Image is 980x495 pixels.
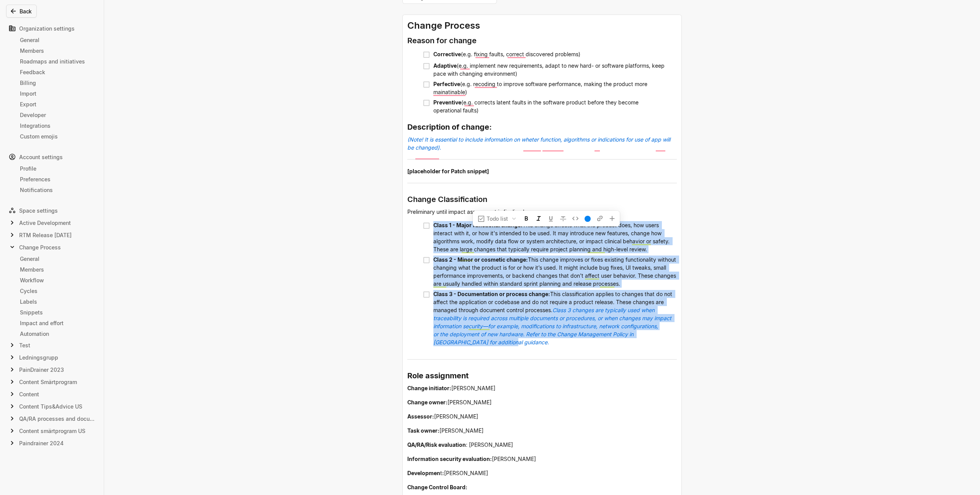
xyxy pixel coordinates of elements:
a: Cycles [17,285,98,296]
div: Account settings [6,151,98,163]
a: Feedback [17,67,98,77]
span: (e.g. fixing faults, correct discovered problems) [461,51,580,57]
div: Export [20,100,95,108]
a: Export [17,99,98,109]
span: [PERSON_NAME] [444,470,488,476]
div: Impact and effort [20,319,95,327]
div: Notifications [20,186,95,194]
div: Integrations [20,122,95,130]
a: Integrations [17,120,98,131]
span: Change Process [407,20,480,31]
a: Developer [17,109,98,120]
a: Custom emojis [17,131,98,142]
div: Organization settings [6,22,98,34]
span: Corrective [433,51,461,57]
span: RTM Release [DATE] [19,231,72,239]
div: Roadmaps and initiatives [20,57,95,65]
a: Members [17,264,98,275]
div: Import [20,90,95,98]
span: : [PERSON_NAME] [466,441,513,448]
span: (e.g. recoding to improve software performance, making the product more mainatinable) [433,81,649,95]
div: Snippets [20,308,95,316]
span: Change Process [19,243,61,251]
div: Profile [20,164,95,173]
span: PainDrainer 2023 [19,366,64,374]
span: Ledningsgrupp [19,353,58,361]
span: This classification applies to changes that do not affect the application or codebase and do not ... [433,291,674,313]
a: Preferences [17,174,98,184]
button: Back [6,5,37,18]
div: General [20,255,95,263]
a: Billing [17,77,98,88]
button: Todo list [475,213,519,224]
div: Preferences [20,175,95,183]
span: [PERSON_NAME] [439,427,483,434]
span: (Note! It is essential to include information on wheter function, algorithms or indications for u... [407,136,672,151]
div: Feedback [20,68,95,76]
span: [placeholder for Patch snippet] [407,168,489,174]
a: Snippets [17,307,98,318]
span: [PERSON_NAME] [434,413,478,420]
span: Class 3 changes are typically used when traceability is required across multiple documents or pro... [433,307,673,345]
span: (e.g. corrects latent faults in the software product before they become operational faults) [433,99,639,114]
div: Automation [20,330,95,338]
div: Members [20,47,95,55]
span: [PERSON_NAME] [451,385,495,391]
span: QA/RA/Risk evaluation [407,441,466,448]
span: Reason for change [407,36,477,45]
div: Workflow [20,276,95,284]
span: (e.g. implement new requirements, adapt to new hard- or software platforms, keep pace with changi... [433,62,666,77]
span: Content Smärtprogram [19,378,77,386]
span: This change improves or fixes existing functionality without changing what the product is for or ... [433,256,678,287]
a: Impact and effort [17,318,98,328]
a: Workflow [17,275,98,285]
span: Description of change: [407,122,492,132]
span: Perfective [433,81,460,87]
div: General [20,36,95,44]
span: Adaptive [433,62,457,69]
span: Change Classification [407,195,487,204]
span: Assessor: [407,413,434,420]
a: Notifications [17,184,98,195]
span: Active Development [19,219,71,227]
span: Information security evaluation: [407,456,492,462]
span: Preliminary until impact assessment is finalized. [407,208,526,215]
span: Content smärtprogram US [19,427,85,435]
span: [PERSON_NAME] [492,456,536,462]
a: Roadmaps and initiatives [17,56,98,67]
span: Preventive [433,99,461,106]
span: Change owner: [407,399,448,405]
span: : [442,470,444,476]
span: Role assignment [407,371,469,380]
span: QA/RA processes and documents [19,415,95,423]
span: Change Control Board: [407,484,467,490]
a: General [17,253,98,264]
a: Import [17,88,98,99]
a: Members [17,45,98,56]
div: Developer [20,111,95,119]
a: Profile [17,163,98,174]
span: Content [19,390,39,398]
a: Automation [17,328,98,339]
span: Task owner: [407,427,439,434]
span: This change affects what the product does, how users interact with it, or how it's intended to be... [433,222,671,252]
span: t [440,470,442,476]
span: Developmen [407,470,440,476]
span: Class 1 - Major functional change: [433,222,523,228]
span: Test [19,341,30,349]
span: Paindrainer 2024 [19,439,64,447]
span: Change initiator: [407,385,451,391]
span: [PERSON_NAME] [448,399,492,405]
div: Space settings [6,204,98,217]
div: Custom emojis [20,132,95,140]
div: Labels [20,298,95,306]
span: Class 3 - Documentation or process change: [433,291,550,297]
span: Content Tips&Advice US [19,402,82,410]
a: General [17,34,98,45]
div: Cycles [20,287,95,295]
div: Members [20,265,95,274]
a: Labels [17,296,98,307]
span: Class 2 - Minor or cosmetic change: [433,256,528,263]
div: Billing [20,79,95,87]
